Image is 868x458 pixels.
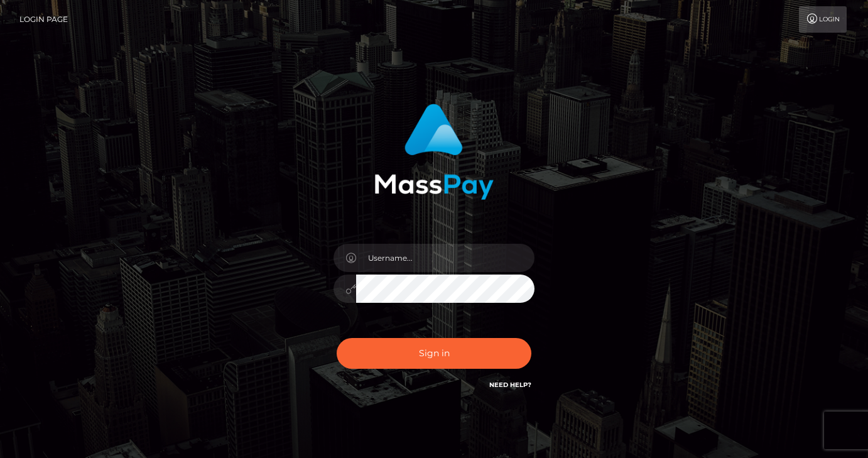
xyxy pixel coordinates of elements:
button: Sign in [337,338,531,369]
a: Need Help? [489,381,531,389]
input: Username... [356,244,534,272]
a: Login [799,6,847,33]
img: MassPay Login [374,104,494,200]
a: Login Page [19,6,68,33]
